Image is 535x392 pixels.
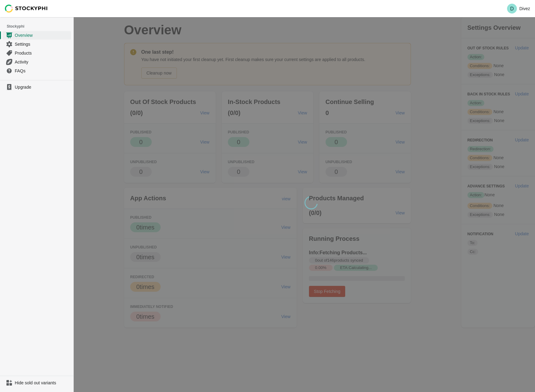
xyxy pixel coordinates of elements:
[2,31,71,40] a: Overview
[15,41,70,47] span: Settings
[2,48,71,57] a: Products
[7,23,73,29] span: Stockyphi
[15,84,70,90] span: Upgrade
[510,6,514,11] text: D
[2,379,71,387] a: Hide sold out variants
[2,83,71,91] a: Upgrade
[15,59,70,65] span: Activity
[505,2,533,15] button: Avatar with initials DDivez
[2,57,71,66] a: Activity
[15,380,70,386] span: Hide sold out variants
[2,40,71,48] a: Settings
[519,6,530,11] p: Divez
[15,32,70,38] span: Overview
[2,66,71,75] a: FAQs
[15,50,70,56] span: Products
[507,4,517,13] span: Avatar with initials D
[15,68,70,74] span: FAQs
[5,5,48,13] img: Stockyphi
